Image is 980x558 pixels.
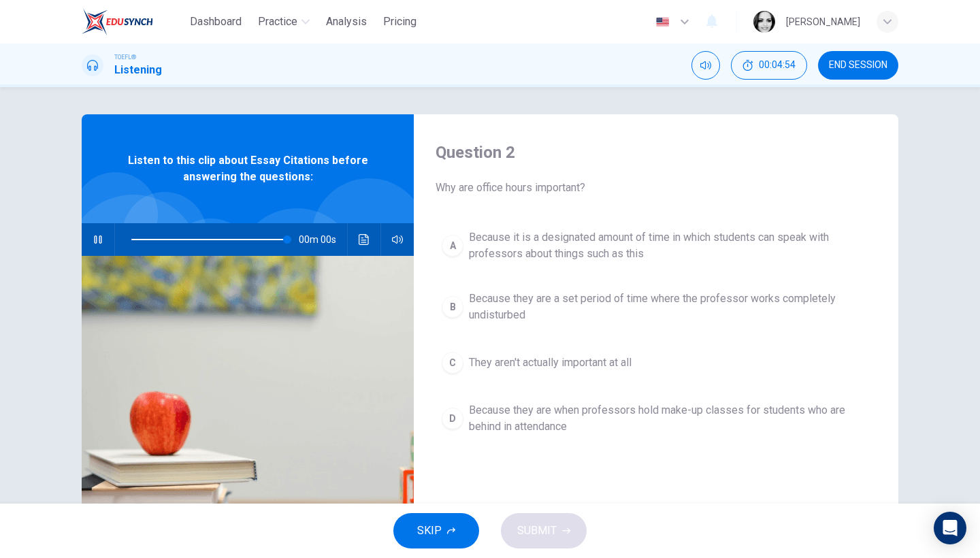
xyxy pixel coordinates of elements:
button: 00:04:54 [731,51,807,80]
button: Click to see the audio transcription [353,223,375,256]
span: Practice [258,14,297,30]
h1: Listening [114,62,162,78]
button: SKIP [393,513,479,548]
button: CThey aren't actually important at all [436,346,877,380]
img: EduSynch logo [82,8,153,35]
img: Profile picture [753,11,775,33]
button: BBecause they are a set period of time where the professor works completely undisturbed [436,284,877,329]
button: ABecause it is a designated amount of time in which students can speak with professors about thin... [436,223,877,268]
button: Analysis [321,10,372,34]
span: They aren't actually important at all [469,355,632,371]
img: en [654,17,671,27]
span: SKIP [417,521,442,540]
span: Why are office hours important? [436,180,877,196]
span: Analysis [326,14,367,30]
span: 00:04:54 [759,60,796,71]
button: Pricing [378,10,422,34]
div: C [442,352,463,374]
span: Pricing [383,14,416,30]
span: Listen to this clip about Essay Citations before answering the questions: [126,152,370,185]
span: 00m 00s [299,223,347,256]
h4: Question 2 [436,142,877,163]
button: Dashboard [184,10,247,34]
span: Dashboard [190,14,242,30]
span: Because they are a set period of time where the professor works completely undisturbed [469,291,870,323]
div: D [442,408,463,429]
div: Open Intercom Messenger [934,512,966,544]
div: A [442,235,463,257]
button: DBecause they are when professors hold make-up classes for students who are behind in attendance [436,396,877,441]
div: Mute [691,51,720,80]
span: END SESSION [829,60,887,71]
div: B [442,296,463,318]
div: Hide [731,51,807,80]
span: Because they are when professors hold make-up classes for students who are behind in attendance [469,402,870,435]
span: TOEFL® [114,52,136,62]
a: EduSynch logo [82,8,184,35]
button: Practice [252,10,315,34]
div: [PERSON_NAME] [786,14,860,30]
span: Because it is a designated amount of time in which students can speak with professors about thing... [469,229,870,262]
button: END SESSION [818,51,898,80]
